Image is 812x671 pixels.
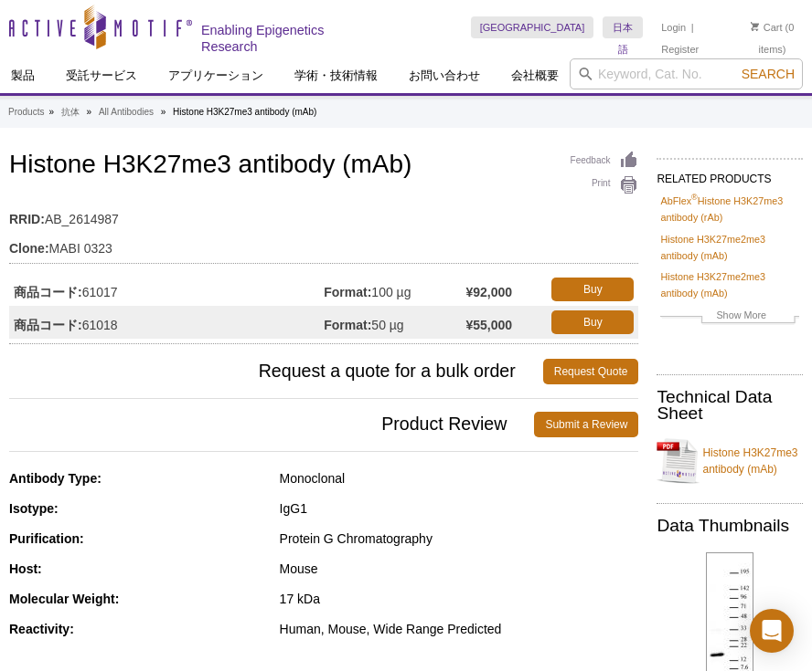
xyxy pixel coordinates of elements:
[9,471,101,486] strong: Antibody Type:
[9,412,534,437] span: Product Review
[324,273,465,306] td: 100 µg
[324,306,465,339] td: 50 µg
[157,58,274,93] a: アプリケーション
[657,158,803,191] h2: RELATED PRODUCTS
[9,200,638,229] td: AB_2614987
[571,175,639,195] a: Print
[14,317,82,333] strong: 商品コード:
[9,501,59,516] strong: Isotype:
[9,240,49,257] strong: Clone:
[324,284,371,300] strong: Format:
[657,518,803,534] h2: Data Thumbnails
[543,359,639,384] a: Request Quote
[9,306,324,339] td: 61018
[660,268,799,301] a: Histone H3K27me2me3 antibody (mAb)
[201,22,352,55] h2: Enabling Epigenetics Research
[736,66,800,82] button: Search
[661,43,699,56] a: Register
[691,194,698,203] sup: ®
[751,21,783,34] a: Cart
[173,107,316,117] li: Histone H3K27me3 antibody (mAb)
[398,58,491,93] a: お問い合わせ
[48,107,54,117] li: »
[742,67,795,81] span: Search
[661,21,686,34] a: Login
[750,609,794,653] div: Open Intercom Messenger
[9,592,119,606] strong: Molecular Weight:
[55,58,148,93] a: 受託サービス
[9,622,74,636] strong: Reactivity:
[660,231,799,264] a: Histone H3K27me2me3 antibody (mAb)
[280,470,639,487] div: Monoclonal
[8,104,44,121] a: Products
[465,284,512,300] strong: ¥92,000
[471,16,594,38] a: [GEOGRAPHIC_DATA]
[660,193,799,225] a: AbFlex®Histone H3K27me3 antibody (rAb)
[87,107,92,117] li: »
[751,22,759,31] img: Your Cart
[99,104,154,121] a: All Antibodies
[551,278,634,301] a: Buy
[660,307,799,328] a: Show More
[161,107,166,117] li: »
[280,561,639,577] div: Mouse
[280,621,639,637] div: Human, Mouse, Wide Range Predicted
[500,58,570,93] a: 会社概要
[570,58,803,89] input: Keyword, Cat. No.
[657,434,803,488] a: Histone H3K27me3 antibody (mAb)
[9,531,84,546] strong: Purification:
[283,58,389,93] a: 学術・技術情報
[9,211,45,227] strong: RRID:
[280,530,639,547] div: Protein G Chromatography
[9,229,638,258] td: MABI 0323
[603,16,643,38] a: 日本語
[571,151,639,171] a: Feedback
[9,151,638,182] h1: Histone H3K27me3 antibody (mAb)
[324,317,371,333] strong: Format:
[551,310,634,334] a: Buy
[9,561,42,576] strong: Host:
[534,412,638,437] a: Submit a Review
[9,273,324,306] td: 61017
[657,389,803,422] h2: Technical Data Sheet
[61,104,80,121] a: 抗体
[742,16,803,60] li: (0 items)
[280,500,639,517] div: IgG1
[691,16,694,38] li: |
[14,284,82,300] strong: 商品コード:
[280,591,639,607] div: 17 kDa
[465,317,512,333] strong: ¥55,000
[9,359,543,384] span: Request a quote for a bulk order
